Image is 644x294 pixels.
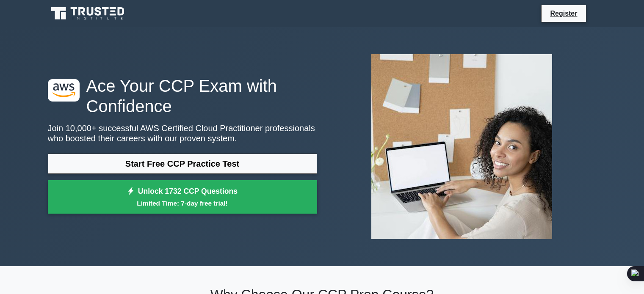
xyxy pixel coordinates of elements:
a: Register [545,8,582,19]
small: Limited Time: 7-day free trial! [58,198,307,208]
h1: Ace Your CCP Exam with Confidence [48,76,317,116]
a: Start Free CCP Practice Test [48,154,317,174]
a: Unlock 1732 CCP QuestionsLimited Time: 7-day free trial! [48,180,317,214]
p: Join 10,000+ successful AWS Certified Cloud Practitioner professionals who boosted their careers ... [48,123,317,143]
